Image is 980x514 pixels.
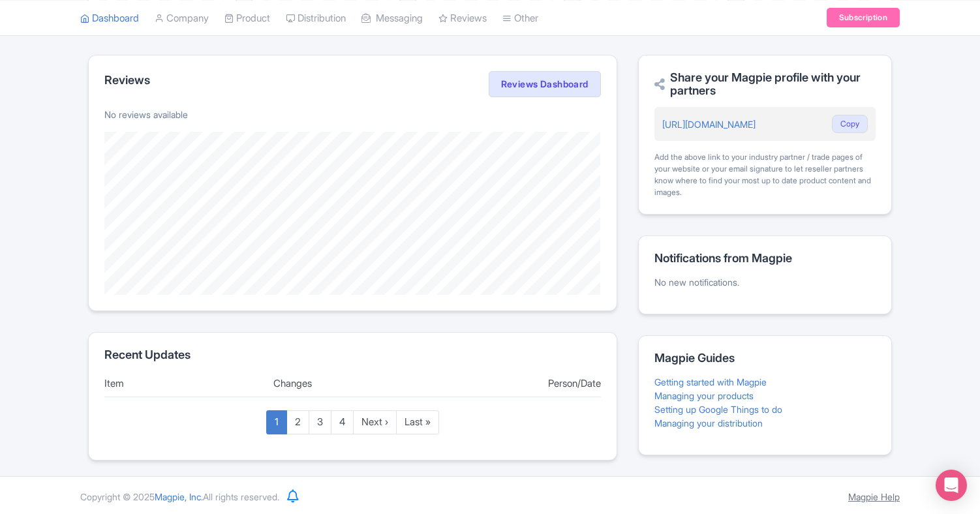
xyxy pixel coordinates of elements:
a: Getting started with Magpie [654,376,767,387]
div: Add the above link to your industry partner / trade pages of your website or your email signature... [654,151,876,198]
a: Setting up Google Things to do [654,404,782,415]
div: Item [104,376,263,391]
a: Managing your distribution [654,417,763,429]
p: No reviews available [104,108,601,121]
h2: Recent Updates [104,348,601,361]
h2: Magpie Guides [654,352,876,365]
a: 4 [331,410,354,434]
div: Copyright © 2025 All rights reserved. [72,490,287,504]
p: No new notifications. [654,275,876,289]
a: 1 [266,410,287,434]
h2: Reviews [104,74,150,87]
a: Managing your products [654,390,754,401]
button: Copy [832,115,868,133]
a: 2 [286,410,309,434]
h2: Notifications from Magpie [654,252,876,265]
a: [URL][DOMAIN_NAME] [662,119,756,130]
a: Subscription [827,8,900,27]
a: Next › [353,410,397,434]
a: Magpie Help [848,491,900,502]
h2: Share your Magpie profile with your partners [654,71,876,97]
div: Open Intercom Messenger [936,470,967,501]
a: Reviews Dashboard [489,71,601,97]
span: Magpie, Inc. [155,491,203,502]
div: Changes [273,376,432,391]
a: Last » [396,410,439,434]
div: Person/Date [442,376,601,391]
a: 3 [309,410,331,434]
